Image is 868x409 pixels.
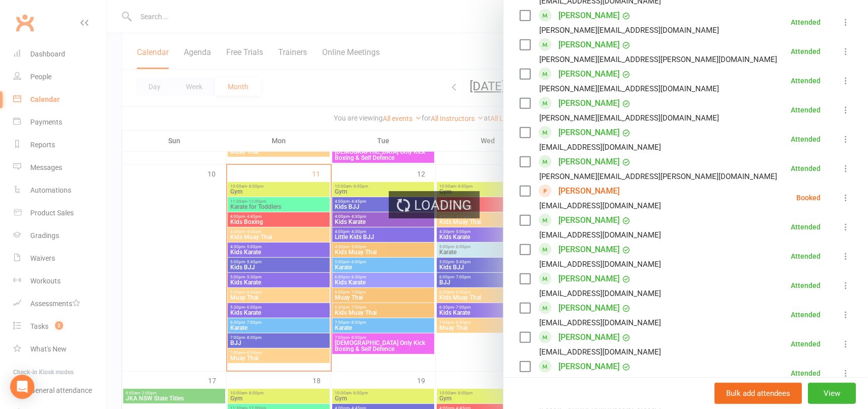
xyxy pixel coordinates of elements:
[539,82,719,95] div: [PERSON_NAME][EMAIL_ADDRESS][DOMAIN_NAME]
[791,253,821,260] div: Attended
[791,48,821,55] div: Attended
[558,37,620,53] a: [PERSON_NAME]
[791,223,821,230] div: Attended
[539,375,661,388] div: [EMAIL_ADDRESS][DOMAIN_NAME]
[539,170,777,183] div: [PERSON_NAME][EMAIL_ADDRESS][PERSON_NAME][DOMAIN_NAME]
[791,370,821,377] div: Attended
[558,271,620,287] a: [PERSON_NAME]
[791,340,821,347] div: Attended
[539,141,661,154] div: [EMAIL_ADDRESS][DOMAIN_NAME]
[558,212,620,228] a: [PERSON_NAME]
[796,194,821,201] div: Booked
[539,258,661,271] div: [EMAIL_ADDRESS][DOMAIN_NAME]
[558,125,620,141] a: [PERSON_NAME]
[539,111,719,125] div: [PERSON_NAME][EMAIL_ADDRESS][DOMAIN_NAME]
[539,316,661,329] div: [EMAIL_ADDRESS][DOMAIN_NAME]
[791,311,821,318] div: Attended
[791,282,821,289] div: Attended
[539,228,661,242] div: [EMAIL_ADDRESS][DOMAIN_NAME]
[558,329,620,345] a: [PERSON_NAME]
[808,383,856,404] button: View
[539,24,719,37] div: [PERSON_NAME][EMAIL_ADDRESS][DOMAIN_NAME]
[791,19,821,26] div: Attended
[10,375,34,399] div: Open Intercom Messenger
[791,165,821,172] div: Attended
[791,77,821,84] div: Attended
[558,154,620,170] a: [PERSON_NAME]
[714,383,802,404] button: Bulk add attendees
[791,136,821,143] div: Attended
[539,345,661,359] div: [EMAIL_ADDRESS][DOMAIN_NAME]
[558,95,620,111] a: [PERSON_NAME]
[791,106,821,113] div: Attended
[539,287,661,300] div: [EMAIL_ADDRESS][DOMAIN_NAME]
[558,66,620,82] a: [PERSON_NAME]
[558,8,620,24] a: [PERSON_NAME]
[539,53,777,66] div: [PERSON_NAME][EMAIL_ADDRESS][PERSON_NAME][DOMAIN_NAME]
[539,199,661,212] div: [EMAIL_ADDRESS][DOMAIN_NAME]
[558,242,620,258] a: [PERSON_NAME]
[558,183,620,199] a: [PERSON_NAME]
[558,359,620,375] a: [PERSON_NAME]
[558,300,620,316] a: [PERSON_NAME]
